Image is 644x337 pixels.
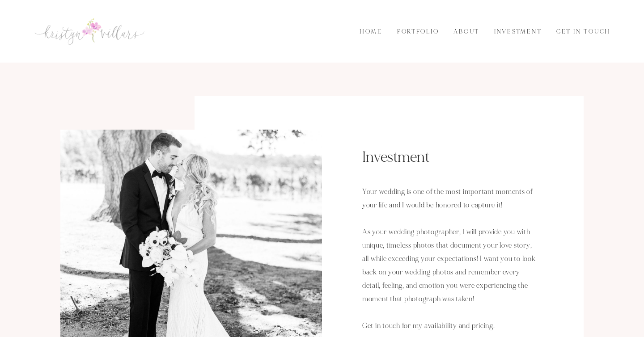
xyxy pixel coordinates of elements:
a: Get in Touch [551,27,616,37]
a: About [449,27,485,37]
a: Home [354,27,387,37]
a: Portfolio [392,27,444,37]
a: Investment [489,27,547,37]
img: Kristyn Villars | San Luis Obispo Wedding Photographer [34,17,145,46]
h2: Investment [362,147,539,168]
p: Your wedding is one of the most important moments of your life and I would be honored to capture ... [362,185,539,333]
